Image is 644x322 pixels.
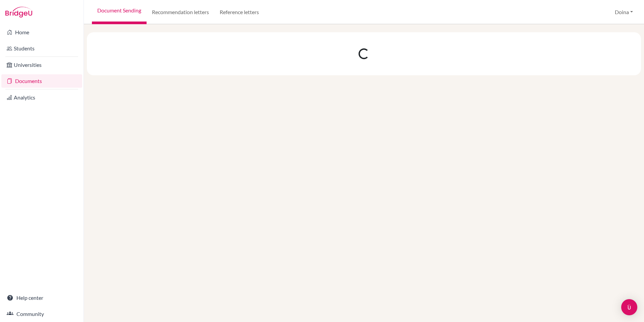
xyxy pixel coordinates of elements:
[1,42,82,55] a: Students
[612,6,636,18] button: Doina
[621,299,637,315] div: Open Intercom Messenger
[1,58,82,72] a: Universities
[5,7,32,17] img: Bridge-U
[1,291,82,305] a: Help center
[1,26,82,39] a: Home
[1,91,82,104] a: Analytics
[1,307,82,321] a: Community
[1,74,82,88] a: Documents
